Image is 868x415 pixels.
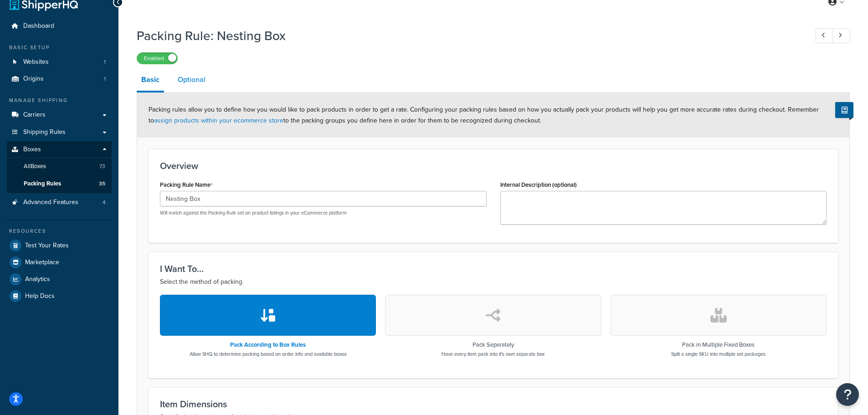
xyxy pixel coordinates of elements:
[190,342,347,348] h3: Pack According to Box Rules
[137,27,799,45] h1: Packing Rule: Nesting Box
[7,288,112,304] a: Help Docs
[7,158,112,175] a: AllBoxes73
[7,124,112,141] a: Shipping Rules
[23,199,78,206] span: Advanced Features
[24,163,46,170] span: All Boxes
[832,28,850,43] a: Next Record
[190,350,347,358] p: Allow SHQ to determine packing based on order info and available boxes
[442,342,544,348] h3: Pack Separately
[7,107,112,123] a: Carriers
[816,28,833,43] a: Previous Record
[7,227,112,235] div: Resources
[23,111,46,119] span: Carriers
[104,75,106,83] span: 1
[25,242,69,250] span: Test Your Rates
[835,102,853,118] button: Show Help Docs
[7,141,112,158] a: Boxes
[671,342,765,348] h3: Pack in Multiple Fixed Boxes
[7,194,112,211] a: Advanced Features4
[24,180,61,188] span: Packing Rules
[137,53,177,64] label: Enabled
[7,97,112,104] div: Manage Shipping
[23,22,54,30] span: Dashboard
[7,71,112,87] a: Origins1
[25,276,50,283] span: Analytics
[7,237,112,254] a: Test Your Rates
[25,259,59,266] span: Marketplace
[442,350,544,358] p: Have every item pack into it's own separate box
[23,128,66,136] span: Shipping Rules
[23,146,41,154] span: Boxes
[23,75,44,83] span: Origins
[7,175,112,192] a: Packing Rules35
[671,350,765,358] p: Split a single SKU into multiple set packages
[160,399,827,409] h3: Item Dimensions
[160,181,213,189] label: Packing Rule Name
[103,199,106,206] span: 4
[160,210,487,216] p: Will match against the Packing Rule set on product listings in your eCommerce platform
[25,292,55,300] span: Help Docs
[99,163,105,170] span: 73
[7,71,112,87] li: Origins
[23,58,49,66] span: Websites
[836,383,859,406] button: Open Resource Center
[7,54,112,71] li: Websites
[7,254,112,271] a: Marketplace
[149,105,819,125] span: Packing rules allow you to define how you would like to pack products in order to get a rate. Con...
[7,271,112,287] a: Analytics
[7,194,112,211] li: Advanced Features
[160,264,827,274] h3: I Want To...
[7,54,112,71] a: Websites1
[500,181,577,188] label: Internal Description (optional)
[154,116,283,125] a: assign products within your ecommerce store
[7,18,112,35] a: Dashboard
[7,175,112,192] li: Packing Rules
[104,58,106,66] span: 1
[99,180,105,188] span: 35
[160,161,827,171] h3: Overview
[160,277,827,287] p: Select the method of packing
[7,44,112,51] div: Basic Setup
[137,69,164,92] a: Basic
[7,141,112,193] li: Boxes
[173,69,210,91] a: Optional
